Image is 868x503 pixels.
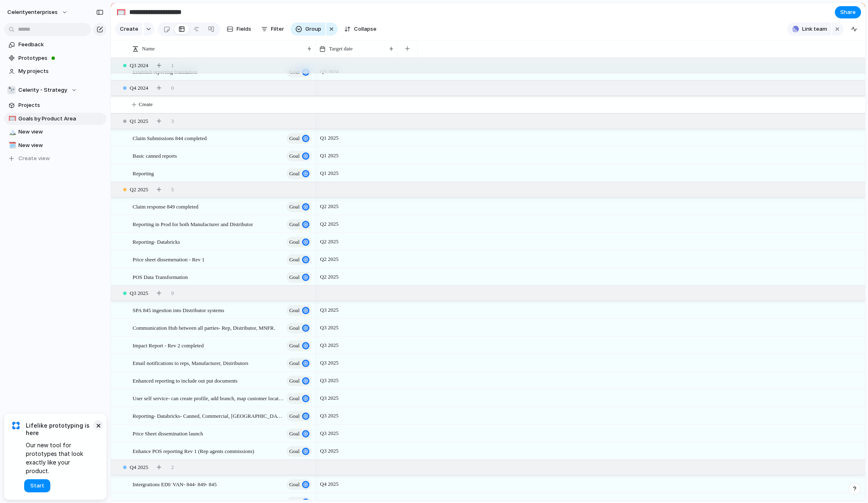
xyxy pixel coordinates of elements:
[130,117,148,125] span: Q1 2025
[115,23,142,36] button: Create
[133,254,205,264] span: Price sheet dissemenation - Rev 1
[286,428,311,439] button: goal
[341,23,380,36] button: Collapse
[130,463,148,471] span: Q4 2025
[4,65,106,77] a: My projects
[318,479,340,489] span: Q4 2025
[289,428,300,440] span: goal
[286,393,311,404] button: goal
[318,254,340,264] span: Q2 2025
[171,463,174,471] span: 2
[289,479,300,490] span: goal
[93,420,103,430] button: Dismiss
[354,25,377,33] span: Collapse
[318,411,340,421] span: Q3 2025
[318,358,340,368] span: Q3 2025
[289,254,300,265] span: goal
[289,446,300,457] span: goal
[4,113,106,125] a: 🥅Goals by Product Area
[133,168,154,178] span: Reporting
[7,115,16,123] button: 🥅
[4,6,72,19] button: celerityenterprises
[223,23,255,36] button: Fields
[318,376,340,385] span: Q3 2025
[133,151,177,160] span: Basic canned reports
[286,272,311,283] button: goal
[318,272,340,282] span: Q2 2025
[318,202,340,211] span: Q2 2025
[133,411,284,420] span: Reporting- Databricks- Canned, Commercial, [GEOGRAPHIC_DATA]
[7,86,16,94] div: 🔭
[115,6,128,19] button: 🥅
[286,323,311,333] button: goal
[133,358,248,367] span: Email notifications to reps, Manufacturer, Distributors
[318,219,340,229] span: Q2 2025
[286,151,311,161] button: goal
[318,305,340,315] span: Q3 2025
[318,237,340,247] span: Q2 2025
[286,168,311,179] button: goal
[286,340,311,351] button: goal
[286,133,311,144] button: goal
[289,410,300,422] span: goal
[286,479,311,490] button: goal
[286,358,311,369] button: goal
[286,237,311,247] button: goal
[133,393,284,403] span: User self service- can create profile, add branch, map customer locations
[318,323,340,333] span: Q3 2025
[840,8,856,16] span: Share
[305,25,321,33] span: Group
[171,186,174,194] span: 5
[120,25,138,33] span: Create
[18,128,104,136] span: New view
[171,117,174,125] span: 3
[286,219,311,230] button: goal
[130,84,148,92] span: Q4 2024
[9,127,14,137] div: 🏔️
[4,99,106,111] a: Projects
[7,128,16,136] button: 🏔️
[7,8,58,16] span: celerityenterprises
[289,340,300,351] span: goal
[133,323,275,332] span: Communication Hub between all parties- Rep, Distributor, MNFR.
[130,61,148,70] span: Q3 2024
[318,446,340,456] span: Q3 2025
[318,151,340,161] span: Q1 2025
[117,7,126,18] div: 🥅
[318,393,340,403] span: Q3 2025
[329,45,353,53] span: Target date
[286,67,311,77] button: goal
[4,39,106,51] a: Feedback
[318,428,340,438] span: Q3 2025
[18,67,104,75] span: My projects
[289,272,300,283] span: goal
[18,41,104,49] span: Feedback
[289,236,300,248] span: goal
[286,202,311,212] button: goal
[18,101,104,109] span: Projects
[4,52,106,64] a: Prototypes
[237,25,251,33] span: Fields
[7,141,16,150] button: 🗓️
[4,84,106,96] button: 🔭Celerity - Strategy
[133,376,237,385] span: Enhanced reporting to include out put documents
[289,305,300,316] span: goal
[289,201,300,213] span: goal
[133,479,216,489] span: Intergrations EDI/ VAN- 844- 849- 845
[18,141,104,150] span: New view
[171,84,174,92] span: 0
[318,340,340,350] span: Q3 2025
[133,202,198,211] span: Claim response 849 completed
[286,254,311,265] button: goal
[142,45,155,53] span: Name
[289,322,300,334] span: goal
[139,100,153,109] span: Create
[26,422,94,437] span: Lifelike prototyping is here
[133,133,207,143] span: Claim Submissions 844 completed
[171,289,174,297] span: 9
[130,289,148,297] span: Q3 2025
[133,428,203,438] span: Price Sheet dissemination launch
[271,25,284,33] span: Filter
[133,219,253,229] span: Reporting in Prod for both Manufacturer and Distributor
[286,446,311,457] button: goal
